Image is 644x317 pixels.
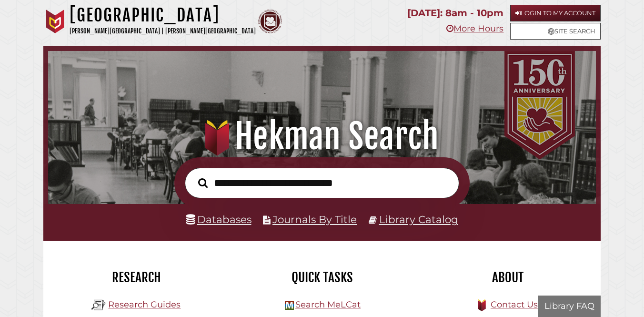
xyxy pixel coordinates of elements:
[91,298,106,312] img: Hekman Library Logo
[108,299,181,310] a: Research Guides
[491,299,538,310] a: Contact Us
[272,213,357,225] a: Journals By Title
[295,299,361,310] a: Search MeLCat
[446,23,503,34] a: More Hours
[258,10,282,33] img: Calvin Theological Seminary
[70,5,256,26] h1: [GEOGRAPHIC_DATA]
[422,269,594,286] h2: About
[236,269,408,286] h2: Quick Tasks
[70,26,256,37] p: [PERSON_NAME][GEOGRAPHIC_DATA] | [PERSON_NAME][GEOGRAPHIC_DATA]
[58,115,586,157] h1: Hekman Search
[407,5,503,21] p: [DATE]: 8am - 10pm
[198,178,208,188] i: Search
[379,213,458,225] a: Library Catalog
[50,269,222,286] h2: Research
[193,175,212,190] button: Search
[510,5,601,21] a: Login to My Account
[510,23,601,40] a: Site Search
[43,10,67,33] img: Calvin University
[285,301,294,310] img: Hekman Library Logo
[186,213,252,225] a: Databases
